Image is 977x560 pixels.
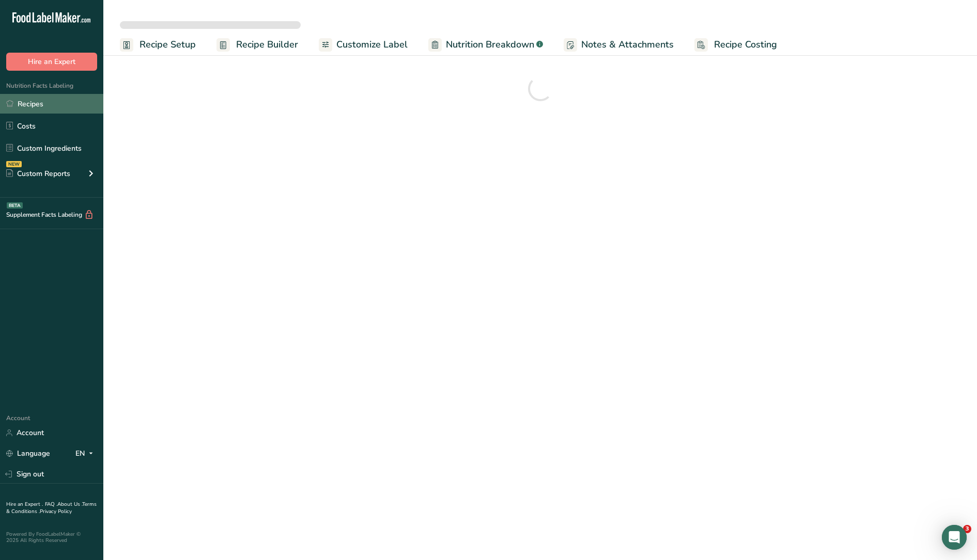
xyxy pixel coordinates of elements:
div: Custom Reports [6,168,70,179]
button: Hire an Expert [6,53,97,71]
a: Recipe Builder [216,33,298,56]
div: Open Intercom Messenger [942,525,967,550]
a: FAQ . [45,501,57,508]
a: Customize Label [319,33,408,56]
div: NEW [6,161,22,167]
span: Recipe Costing [714,38,777,52]
span: Nutrition Breakdown [446,38,534,52]
a: Terms & Conditions . [6,501,97,515]
span: 3 [963,525,971,533]
div: BETA [7,202,23,209]
div: Powered By FoodLabelMaker © 2025 All Rights Reserved [6,531,97,543]
a: Recipe Costing [694,33,777,56]
span: Recipe Setup [139,38,196,52]
a: Notes & Attachments [564,33,674,56]
a: Language [6,444,50,462]
span: Customize Label [336,38,408,52]
a: Nutrition Breakdown [428,33,543,56]
div: EN [75,447,97,460]
span: Recipe Builder [236,38,298,52]
a: Privacy Policy [40,508,72,515]
a: About Us . [57,501,82,508]
span: Notes & Attachments [581,38,674,52]
a: Hire an Expert . [6,501,43,508]
a: Recipe Setup [120,33,196,56]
